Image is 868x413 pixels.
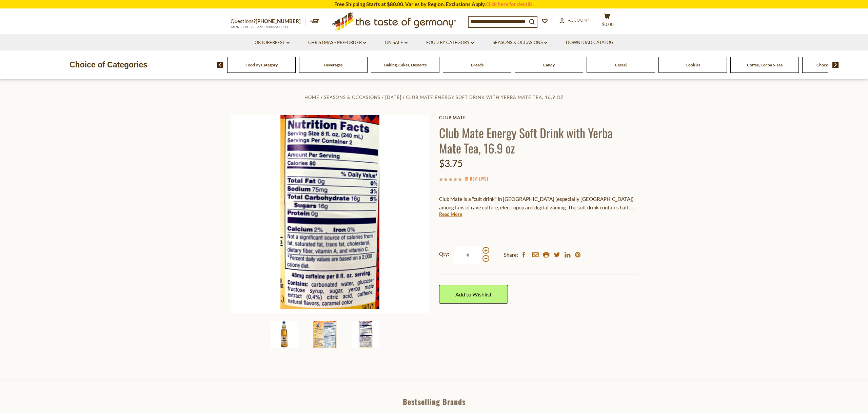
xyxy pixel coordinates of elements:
a: Seasons & Occasions [493,39,547,46]
a: On Sale [385,39,408,46]
a: Cookies [686,62,700,67]
a: Candy [543,62,555,67]
a: Food By Category [426,39,474,46]
a: Food By Category [245,62,278,67]
a: Coffee, Cocoa & Tea [747,62,783,67]
a: Christmas - PRE-ORDER [308,39,366,46]
h1: Club Mate Energy Soft Drink with Yerba Mate Tea, 16.9 oz [439,125,637,156]
a: Oktoberfest [255,39,290,46]
button: $0.00 [597,13,617,30]
a: Cereal [615,62,627,67]
div: Bestselling Brands [0,398,868,405]
a: Seasons & Occasions [324,95,380,100]
a: Breads [471,62,484,67]
a: [PHONE_NUMBER] [256,18,301,24]
a: 0 Reviews [466,175,487,183]
span: $0.00 [602,22,614,27]
p: Questions? [231,17,306,26]
a: Home [304,95,319,100]
span: MON - FRI, 9:00AM - 5:00PM (EST) [231,25,288,29]
input: Qty: [454,246,481,264]
img: Club Mate Energy Soft Drink with Yerba Mate Tea, 16.9 oz [231,115,429,313]
a: Account [559,17,590,24]
img: Club Mate Energy Soft Drink with Yerba Mate Tea, 16.9 oz [311,321,338,348]
img: next arrow [832,62,839,68]
span: Share: [504,251,518,259]
p: Club Mate is a "cult drink" in [GEOGRAPHIC_DATA] (especially [GEOGRAPHIC_DATA]) among fans of rav... [439,195,637,212]
span: $3.75 [439,158,463,169]
a: Download Catalog [566,39,613,46]
a: Baking, Cakes, Desserts [384,62,427,67]
a: Read More [439,211,462,218]
span: ( ) [465,175,488,182]
img: Club Mate Energy Soft Drink with Yerba Mate Tea, 16.9 oz [352,321,379,348]
strong: Qty: [439,250,449,258]
a: Chocolate & Marzipan [816,62,857,67]
a: [DATE] [385,95,401,100]
a: Add to Wishlist [439,285,508,304]
a: Click here for details. [486,1,534,7]
a: Club Mate [439,115,637,120]
img: Club Mate Energy Soft Drink with Yerba Mate Tea, 16.9 oz [271,321,298,348]
span: Account [568,17,590,23]
a: Beverages [324,62,342,67]
a: Club Mate Energy Soft Drink with Yerba Mate Tea, 16.9 oz [406,95,564,100]
img: previous arrow [217,62,223,68]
